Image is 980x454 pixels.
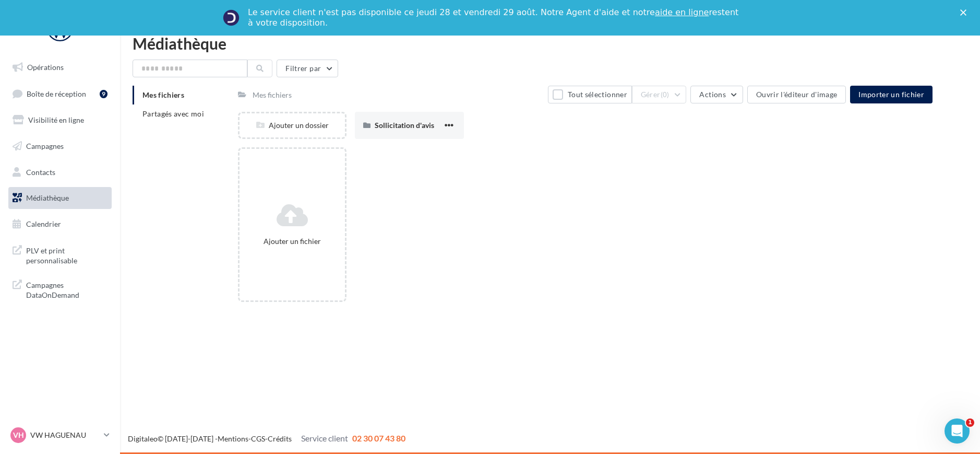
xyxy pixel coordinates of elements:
[6,135,114,157] a: Campagnes
[548,86,631,103] button: Tout sélectionner
[28,115,84,124] span: Visibilité en ligne
[248,7,740,28] div: Le service client n'est pas disponible ce jeudi 28 et vendredi 29 août. Notre Agent d'aide et not...
[352,433,405,443] span: 02 30 07 43 80
[699,90,725,99] span: Actions
[632,86,687,103] button: Gérer(0)
[268,434,292,443] a: Crédits
[142,90,184,99] span: Mes fichiers
[142,109,204,118] span: Partagés avec moi
[100,90,107,98] div: 9
[253,90,292,100] div: Mes fichiers
[6,187,114,209] a: Médiathèque
[6,274,114,305] a: Campagnes DataOnDemand
[6,56,114,78] a: Opérations
[6,213,114,235] a: Calendrier
[26,219,61,228] span: Calendrier
[26,142,64,150] span: Campagnes
[277,60,338,77] button: Filtrer par
[223,9,240,26] img: Profile image for Service-Client
[218,434,248,443] a: Mentions
[690,86,743,103] button: Actions
[128,434,158,443] a: Digitaleo
[966,418,974,427] span: 1
[6,83,114,105] a: Boîte de réception9
[661,90,670,99] span: (0)
[858,90,924,99] span: Importer un fichier
[6,109,114,131] a: Visibilité en ligne
[133,36,967,51] div: Médiathèque
[13,430,24,440] span: VH
[128,434,405,443] span: © [DATE]-[DATE] - - -
[27,63,64,72] span: Opérations
[945,418,970,444] iframe: Intercom live chat
[26,278,107,300] span: Campagnes DataOnDemand
[375,121,434,130] span: Sollicitation d'avis
[26,193,69,202] span: Médiathèque
[244,236,341,247] div: Ajouter un fichier
[26,167,55,176] span: Contacts
[27,89,86,98] span: Boîte de réception
[6,161,114,183] a: Contacts
[301,433,348,443] span: Service client
[251,434,265,443] a: CGS
[850,86,933,103] button: Importer un fichier
[6,239,114,270] a: PLV et print personnalisable
[30,430,100,440] p: VW HAGUENAU
[26,243,107,266] span: PLV et print personnalisable
[8,425,112,445] a: VH VW HAGUENAU
[747,86,846,103] button: Ouvrir l'éditeur d'image
[655,7,709,17] a: aide en ligne
[240,120,345,131] div: Ajouter un dossier
[960,9,971,16] div: Fermer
